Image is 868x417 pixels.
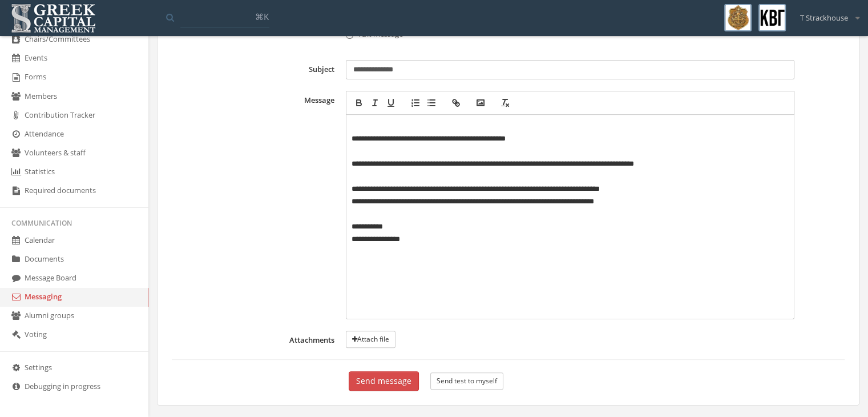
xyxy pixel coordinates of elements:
button: Attach file [346,331,395,348]
span: ⌘K [255,11,269,22]
div: T Strackhouse [793,4,859,23]
label: Attachments [172,331,340,348]
span: T Strackhouse [800,13,848,23]
label: Subject [172,60,340,79]
button: Send message [349,371,419,391]
label: Message [172,91,340,319]
button: Send test to myself [430,372,503,390]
